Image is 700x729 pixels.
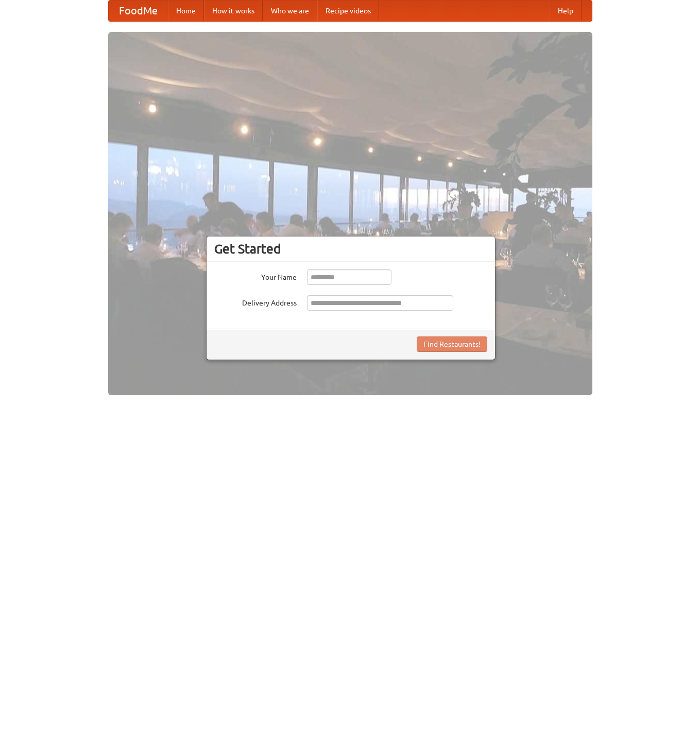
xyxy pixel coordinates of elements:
[204,1,263,21] a: How it works
[417,336,487,352] button: Find Restaurants!
[550,1,582,21] a: Help
[168,1,204,21] a: Home
[317,1,379,21] a: Recipe videos
[109,1,168,21] a: FoodMe
[263,1,317,21] a: Who we are
[214,269,297,282] label: Your Name
[214,241,487,257] h3: Get Started
[214,295,297,308] label: Delivery Address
